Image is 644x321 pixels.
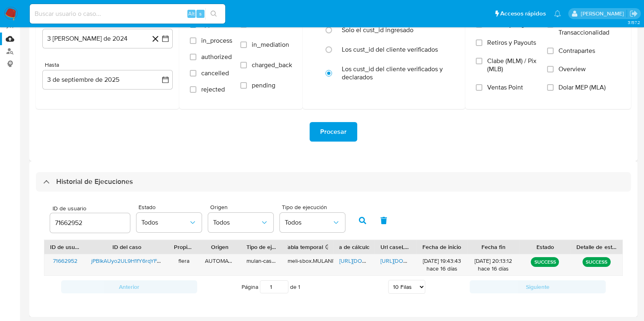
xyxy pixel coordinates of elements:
[205,8,222,20] button: search-icon
[554,10,561,17] a: Notificaciones
[580,10,626,17] p: florencia.lera@mercadolibre.com
[500,9,546,18] span: Accesos rápidos
[188,10,195,17] span: Alt
[30,9,225,19] input: Buscar usuario o caso...
[629,9,638,18] a: Salir
[199,10,202,17] span: s
[627,19,640,26] span: 3.157.2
